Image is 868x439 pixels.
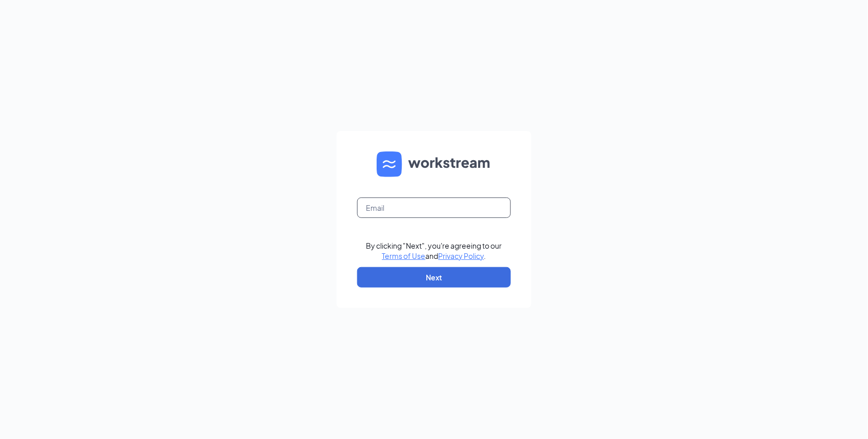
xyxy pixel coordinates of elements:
[382,251,426,260] a: Terms of Use
[357,197,511,218] input: Email
[366,240,502,261] div: By clicking "Next", you're agreeing to our and .
[357,267,511,288] button: Next
[377,151,491,177] img: WS logo and Workstream text
[439,251,484,260] a: Privacy Policy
